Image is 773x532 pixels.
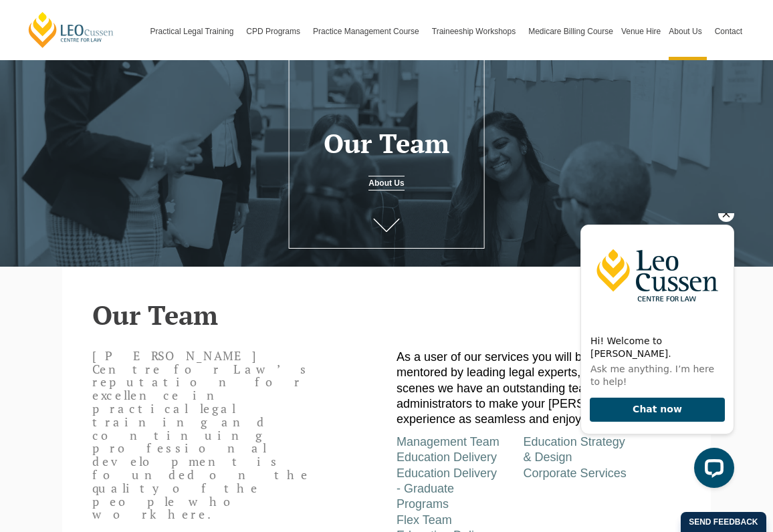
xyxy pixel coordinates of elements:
button: Open LiveChat chat widget [124,235,164,275]
a: Management Team [397,435,500,448]
a: About Us [368,176,404,190]
iframe: LiveChat chat widget [570,213,740,499]
a: Venue Hire [617,3,665,60]
a: About Us [665,3,710,60]
h2: Hi! Welcome to [PERSON_NAME]. [21,122,154,147]
a: CPD Programs [242,3,309,60]
h1: Our Team [294,128,479,158]
a: [PERSON_NAME] Centre for Law [27,11,116,49]
a: Education Delivery [397,450,497,464]
a: Corporate Services [524,467,627,480]
p: Ask me anything. I’m here to help! [21,150,154,175]
p: [PERSON_NAME] Centre for Law’s reputation for excellence in practical legal training and continui... [92,350,326,521]
a: Flex Team [397,513,452,527]
button: Chat now [20,184,155,209]
a: Practice Management Course [309,3,428,60]
a: Education Delivery - Graduate Programs [397,467,497,511]
a: Medicare Billing Course [524,3,617,60]
a: Traineeship Workshops [428,3,524,60]
a: Education Strategy & Design [524,435,625,464]
p: As a user of our services you will be taught and mentored by leading legal experts, while behind ... [397,350,681,428]
h2: Our Team [92,300,681,329]
img: Leo Cussen Centre for Law Logo [11,12,164,112]
a: Practical Legal Training [146,3,243,60]
a: Contact [711,3,746,60]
